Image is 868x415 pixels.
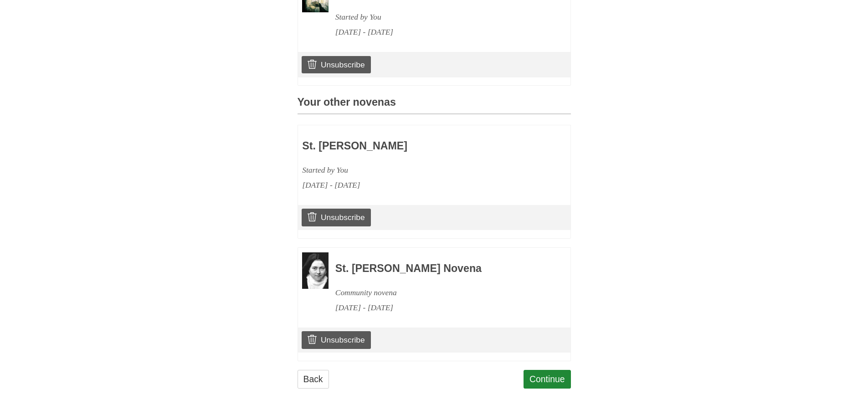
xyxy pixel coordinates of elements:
div: [DATE] - [DATE] [335,300,546,315]
a: Unsubscribe [302,331,370,348]
div: Started by You [302,163,513,178]
div: Community novena [335,285,546,300]
h3: St. [PERSON_NAME] Novena [335,263,546,275]
a: Unsubscribe [302,56,370,73]
a: Continue [524,370,571,389]
img: Novena image [302,252,329,289]
div: [DATE] - [DATE] [335,25,546,40]
h3: St. [PERSON_NAME] [302,140,513,152]
h3: Your other novenas [298,97,571,114]
div: Started by You [335,10,546,25]
a: Unsubscribe [302,209,370,226]
div: [DATE] - [DATE] [302,178,513,193]
a: Back [298,370,329,389]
